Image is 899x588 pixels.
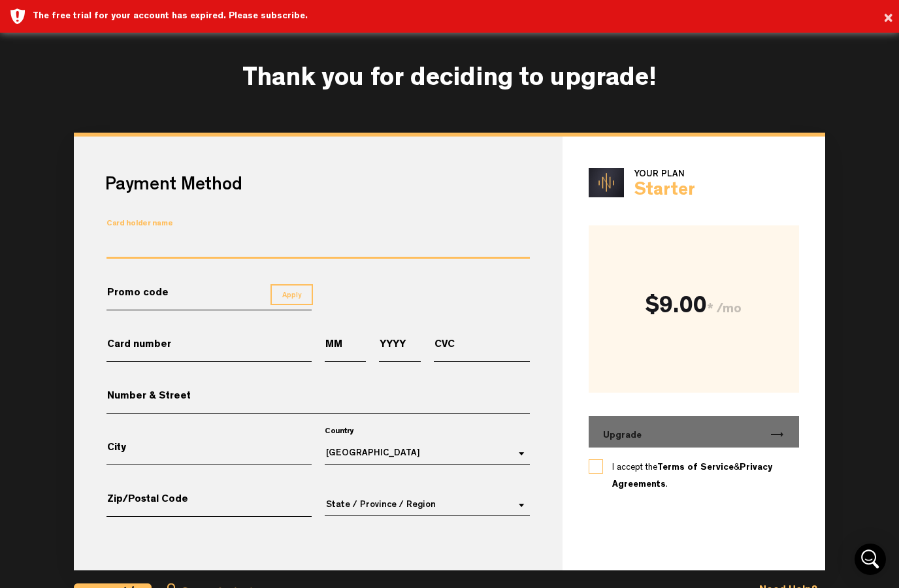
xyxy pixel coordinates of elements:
[325,494,530,516] md-select: State / Province / Region
[707,303,742,316] span: * /mo
[883,6,893,32] button: ×
[603,429,642,442] span: Upgrade
[646,297,742,321] div: $9.00
[634,168,695,181] div: Your Plan
[242,66,657,95] h3: Thank you for deciding to upgrade!
[33,10,889,23] div: The free trial for your account has expired. Please subscribe.
[612,459,776,493] label: I accept the & .
[105,173,242,199] h3: Payment Method
[769,427,785,442] i: trending_flat
[589,416,800,448] button: Upgradetrending_flat
[855,544,886,575] div: Open Intercom Messenger
[325,442,530,465] md-select: Country: Canada
[612,463,772,489] a: Privacy Agreements
[634,181,695,202] div: Starter
[326,449,420,458] div: [GEOGRAPHIC_DATA]
[657,463,734,472] a: Terms of Service
[270,284,313,305] button: Apply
